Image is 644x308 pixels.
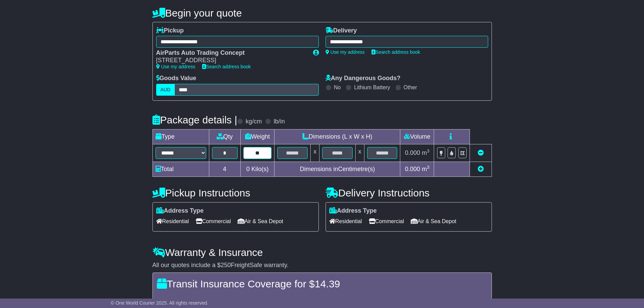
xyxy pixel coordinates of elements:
a: Search address book [372,49,420,55]
td: 4 [209,162,240,176]
h4: Begin your quote [152,7,492,19]
label: Other [404,84,417,91]
td: x [355,144,364,162]
a: Use my address [156,64,195,69]
label: Any Dangerous Goods? [326,75,401,82]
span: Residential [156,216,189,227]
a: Use my address [326,49,365,55]
label: AUD [156,84,175,96]
span: Air & Sea Depot [238,216,283,227]
label: kg/cm [245,118,262,125]
a: Search address book [202,64,251,69]
td: Dimensions (L x W x H) [275,129,400,144]
span: 0.000 [405,166,420,172]
h4: Warranty & Insurance [152,247,492,258]
td: Volume [400,129,434,144]
sup: 3 [427,165,430,170]
label: Delivery [326,27,357,34]
td: Total [152,162,209,176]
td: Weight [240,129,275,144]
sup: 3 [427,148,430,153]
td: x [311,144,319,162]
label: Address Type [156,207,204,215]
td: Qty [209,129,240,144]
label: Pickup [156,27,184,34]
span: m [422,149,430,156]
span: © One World Courier 2025. All rights reserved. [111,300,209,306]
td: Kilo(s) [240,162,275,176]
h4: Delivery Instructions [326,187,492,198]
a: Remove this item [478,149,484,156]
span: 250 [221,262,231,268]
span: 14.39 [315,278,340,289]
label: lb/in [273,118,285,125]
div: AirParts Auto Trading Concept [156,49,306,57]
label: Lithium Battery [354,84,390,91]
td: Dimensions in Centimetre(s) [275,162,400,176]
h4: Pickup Instructions [152,187,319,198]
span: Commercial [196,216,231,227]
span: 0.000 [405,149,420,156]
span: 0 [246,166,249,172]
label: Address Type [329,207,377,215]
h4: Package details | [152,114,237,125]
a: Add new item [478,166,484,172]
span: Residential [329,216,362,227]
div: [STREET_ADDRESS] [156,57,306,64]
td: Type [152,129,209,144]
label: Goods Value [156,75,196,82]
label: No [334,84,341,91]
div: All our quotes include a $ FreightSafe warranty. [152,262,492,269]
span: Air & Sea Depot [411,216,456,227]
h4: Transit Insurance Coverage for $ [157,278,487,289]
span: Commercial [369,216,404,227]
span: m [422,166,430,172]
